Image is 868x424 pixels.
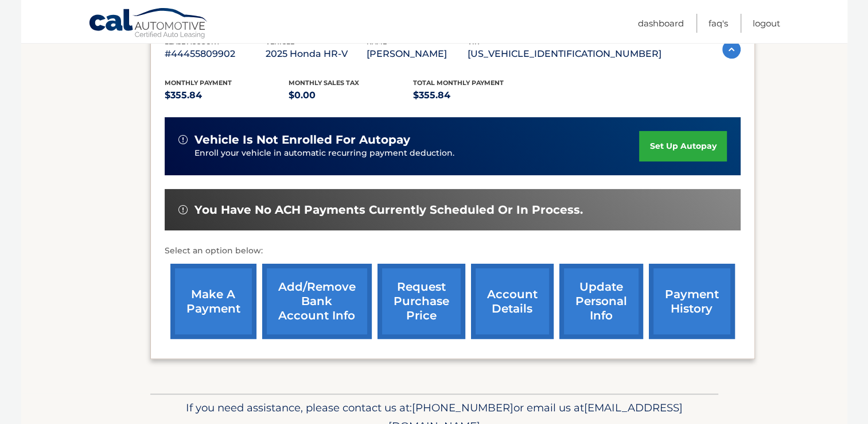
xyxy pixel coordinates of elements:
span: vehicle is not enrolled for autopay [194,133,410,147]
a: FAQ's [709,14,728,33]
a: update personal info [559,264,643,339]
p: Enroll your vehicle in automatic recurring payment deduction. [194,147,640,160]
a: account details [471,264,554,339]
a: payment history [649,264,735,339]
span: Monthly sales Tax [289,79,359,87]
p: #44455809902 [165,46,266,62]
p: 2025 Honda HR-V [266,46,367,62]
img: alert-white.svg [178,135,188,144]
a: Dashboard [638,14,684,33]
p: Select an option below: [165,244,741,258]
a: Add/Remove bank account info [262,264,372,339]
a: request purchase price [377,264,465,339]
p: [PERSON_NAME] [367,46,468,62]
p: $355.84 [413,87,538,103]
a: make a payment [170,264,256,339]
a: Logout [753,14,780,33]
span: You have no ACH payments currently scheduled or in process. [194,203,583,217]
img: alert-white.svg [178,205,188,214]
span: [PHONE_NUMBER] [412,401,513,414]
p: [US_VEHICLE_IDENTIFICATION_NUMBER] [468,46,661,62]
a: Cal Automotive [88,7,209,41]
p: $0.00 [289,87,413,103]
p: $355.84 [165,87,289,103]
span: Monthly Payment [165,79,232,87]
img: accordion-active.svg [722,40,741,59]
span: Total Monthly Payment [413,79,504,87]
a: set up autopay [639,131,726,161]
